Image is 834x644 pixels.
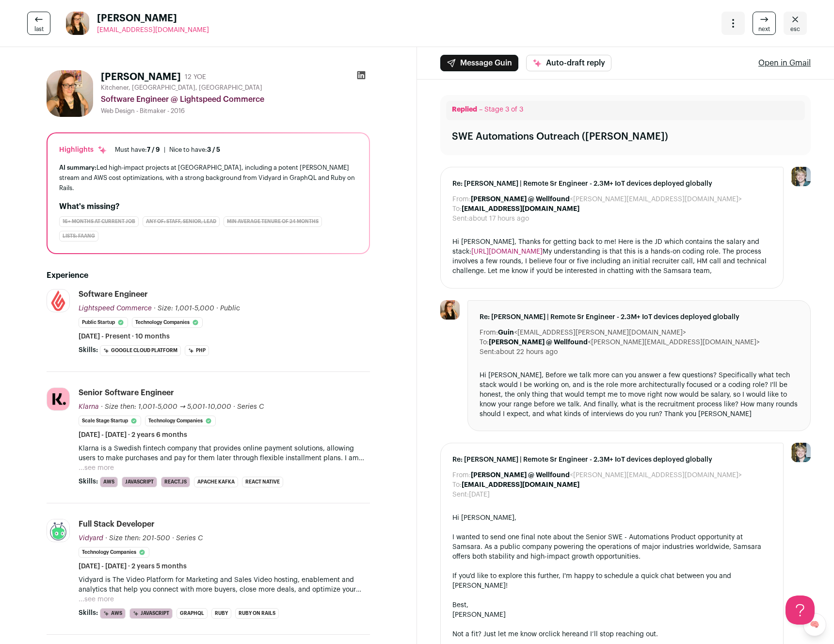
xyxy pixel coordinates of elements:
[185,345,209,356] li: PHP
[489,338,760,347] dd: <[PERSON_NAME][EMAIL_ADDRESS][DOMAIN_NAME]>
[545,631,576,638] a: click here
[97,27,209,33] span: [EMAIL_ADDRESS][DOMAIN_NAME]
[79,562,187,571] span: [DATE] - [DATE] · 2 years 5 months
[758,25,770,33] span: next
[211,608,231,619] li: Ruby
[79,535,103,542] span: Vidyard
[462,482,579,488] b: [EMAIL_ADDRESS][DOMAIN_NAME]
[79,387,174,398] div: Senior Software Engineer
[471,248,543,255] a: [URL][DOMAIN_NAME]
[452,600,771,610] div: Best,
[480,328,498,338] dt: From:
[147,146,160,153] span: 7 / 9
[452,480,462,490] dt: To:
[452,629,771,639] div: Not a fit? Just let me know or and I’ll stop reaching out.
[480,312,799,322] span: Re: [PERSON_NAME] | Remote Sr Engineer - 2.3M+ IoT devices deployed globally
[79,547,149,558] li: Technology Companies
[185,72,206,82] div: 12 YOE
[484,106,523,113] span: Stage 3 of 3
[440,300,460,320] img: d5cf1220256a64cc41dc2c1db9958222a754175917e3c0419e9f547117bd6bd0.jpg
[462,206,579,212] b: [EMAIL_ADDRESS][DOMAIN_NAME]
[34,25,44,33] span: last
[59,216,139,227] div: 16+ months at current job
[169,146,220,154] div: Nice to have:
[79,289,148,300] div: Software Engineer
[480,338,489,347] dt: To:
[172,533,174,543] span: ·
[452,130,668,144] div: SWE Automations Outreach ([PERSON_NAME])
[233,402,235,412] span: ·
[101,94,370,105] div: Software Engineer @ Lightspeed Commerce
[469,490,490,499] dd: [DATE]
[101,84,262,92] span: Kitchener, [GEOGRAPHIC_DATA], [GEOGRAPHIC_DATA]
[176,535,203,542] span: Series C
[786,596,815,625] iframe: Toggle Customer Support
[452,106,477,113] span: Replied
[161,477,190,487] li: React.js
[242,477,283,487] li: React Native
[452,610,771,620] div: [PERSON_NAME]
[791,443,811,462] img: 6494470-medium_jpg
[207,146,220,153] span: 3 / 5
[176,608,208,619] li: GraphQL
[66,12,89,35] img: d5cf1220256a64cc41dc2c1db9958222a754175917e3c0419e9f547117bd6bd0.jpg
[79,477,98,486] span: Skills:
[59,201,357,212] h2: What's missing?
[79,317,128,328] li: Public Startup
[79,595,114,604] button: ...see more
[129,608,173,619] li: JavaScript
[479,106,482,113] span: –
[452,470,471,480] dt: From:
[753,12,776,35] a: next
[79,403,99,410] span: Klarna
[496,347,558,357] dd: about 22 hours ago
[79,416,141,426] li: Scale Stage Startup
[237,403,264,410] span: Series C
[27,12,50,35] a: last
[59,164,96,171] span: AI summary:
[59,162,357,193] div: Led high-impact projects at [GEOGRAPHIC_DATA], including a potent [PERSON_NAME] stream and AWS co...
[79,575,370,595] p: Vidyard is The Video Platform for Marketing and Sales Video hosting, enablement and analytics tha...
[452,237,771,276] div: Hi [PERSON_NAME], Thanks for getting back to me! Here is the JD which contains the salary and sta...
[79,519,155,530] div: Full Stack Developer
[79,305,152,312] span: Lightspeed Commerce
[79,608,98,618] span: Skills:
[100,477,118,487] li: AWS
[791,167,811,186] img: 6494470-medium_jpg
[47,270,370,281] h2: Experience
[47,388,69,410] img: 730eb312713c33094c157ec68d12fe200a31235883e202eb751b9a455af1dc0e.jpg
[452,571,771,591] div: If you'd like to explore this further, I'm happy to schedule a quick chat between you and [PERSON...
[47,519,69,542] img: ad2ceade6905dbb07174d721be6d177afe6901ade19b8fe78721cec3c3a3f56a.jpg
[471,470,742,480] dd: <[PERSON_NAME][EMAIL_ADDRESS][DOMAIN_NAME]>
[471,472,570,479] b: [PERSON_NAME] @ Wellfound
[216,304,218,313] span: ·
[452,204,462,214] dt: To:
[145,416,216,426] li: Technology Companies
[480,370,799,419] div: Hi [PERSON_NAME], Before we talk more can you answer a few questions? Specifically what tech stac...
[480,347,496,357] dt: Sent:
[235,608,279,619] li: Ruby on Rails
[59,145,107,155] div: Highlights
[722,12,745,35] button: Open dropdown
[489,339,588,346] b: [PERSON_NAME] @ Wellfound
[97,25,209,35] a: [EMAIL_ADDRESS][DOMAIN_NAME]
[79,332,170,341] span: [DATE] - Present · 10 months
[59,231,98,241] div: Lists: FAANG
[122,477,157,487] li: JavaScript
[452,214,469,224] dt: Sent:
[79,430,187,440] span: [DATE] - [DATE] · 2 years 6 months
[79,463,114,473] button: ...see more
[790,25,800,33] span: esc
[469,214,529,224] dd: about 17 hours ago
[194,477,238,487] li: Apache Kafka
[784,12,807,35] a: Close
[471,196,570,203] b: [PERSON_NAME] @ Wellfound
[47,290,69,312] img: 1ff1e4222976f30ecf8c69386de44e07bf472d3876505118d3bd0486fe778009
[115,146,220,154] ul: |
[452,513,771,523] div: Hi [PERSON_NAME],
[452,194,471,204] dt: From:
[101,107,370,115] div: Web Design - Bitmaker - 2016
[105,535,170,542] span: · Size then: 201-500
[452,490,469,499] dt: Sent:
[498,328,686,338] dd: <[EMAIL_ADDRESS][PERSON_NAME][DOMAIN_NAME]>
